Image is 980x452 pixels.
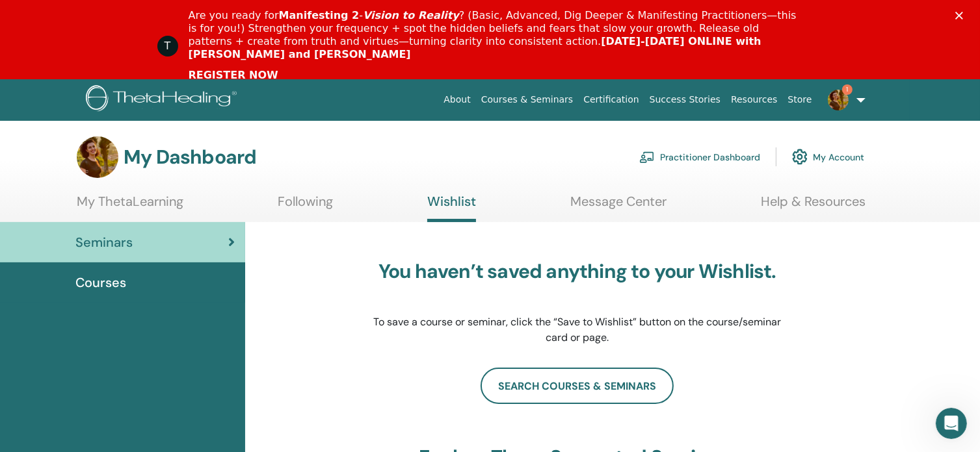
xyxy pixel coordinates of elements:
a: My ThetaLearning [77,194,183,219]
a: Practitioner Dashboard [639,142,760,171]
b: Manifesting 2 [279,9,360,21]
span: Seminars [75,232,133,252]
img: default.jpg [77,136,118,178]
a: Following [278,194,333,219]
a: REGISTER NOW [189,69,278,83]
span: 1 [842,84,853,95]
a: My Account [792,142,864,171]
a: 1 [817,79,871,121]
h3: You haven’t saved anything to your Wishlist. [373,260,782,283]
a: Certification [578,88,644,112]
img: chalkboard-teacher.svg [639,151,655,163]
b: [DATE]-[DATE] ONLINE with [PERSON_NAME] and [PERSON_NAME] [189,35,761,60]
i: Vision to Reality [363,9,459,21]
a: Store [783,88,817,112]
a: Help & Resources [761,194,866,219]
h3: My Dashboard [124,145,256,169]
a: Wishlist [427,194,476,222]
img: cog.svg [792,145,808,168]
a: Message Center [570,194,667,219]
iframe: Intercom live chat [936,408,967,439]
div: Are you ready for - ? (Basic, Advanced, Dig Deeper & Manifesting Practitioners—this is for you!) ... [189,9,802,61]
img: logo.png [86,85,241,114]
img: default.jpg [828,90,849,110]
a: Success Stories [644,88,726,112]
div: Close [955,12,968,19]
div: Profile image for ThetaHealing [157,36,178,56]
a: search courses & seminars [481,368,674,404]
a: About [438,88,475,112]
a: Courses & Seminars [476,88,579,112]
span: Courses [75,273,126,292]
a: Resources [726,88,783,112]
p: To save a course or seminar, click the “Save to Wishlist” button on the course/seminar card or page. [373,314,782,345]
